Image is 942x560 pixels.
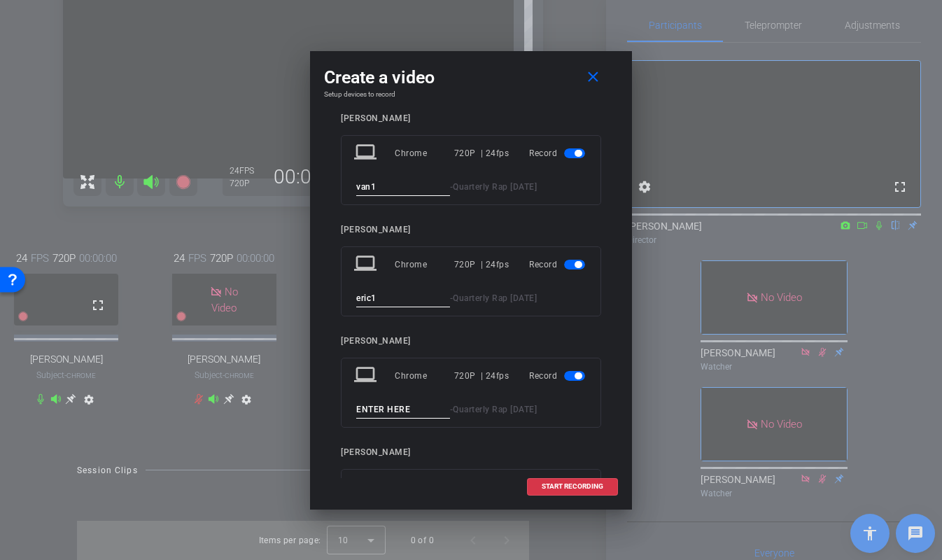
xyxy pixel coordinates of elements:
div: Create a video [324,65,618,90]
div: 720P | 24fps [454,252,509,277]
mat-icon: laptop [354,252,379,277]
div: Record [529,141,588,166]
div: [PERSON_NAME] [341,336,601,346]
div: Inactive [525,475,588,500]
div: 720P | 24fps [450,475,505,500]
h4: Setup devices to record [324,90,618,99]
div: Chrome [395,252,454,277]
input: ENTER HERE [356,401,450,419]
mat-icon: laptop [354,363,379,388]
mat-icon: laptop [354,141,379,166]
span: START RECORDING [542,483,603,490]
button: START RECORDING [527,478,618,496]
span: Quarterly Rap [DATE] [453,293,537,303]
mat-icon: laptop [354,475,379,500]
div: Chrome [395,475,450,500]
div: Chrome [395,141,454,166]
div: Chrome [395,363,454,388]
div: 720P | 24fps [454,363,509,388]
input: ENTER HERE [356,178,450,196]
span: Quarterly Rap [DATE] [453,405,537,414]
span: Quarterly Rap [DATE] [453,182,537,192]
div: [PERSON_NAME] [341,447,601,458]
div: Record [529,363,588,388]
div: Record [529,252,588,277]
span: - [450,182,454,192]
mat-icon: close [584,69,602,86]
input: ENTER HERE [356,290,450,307]
div: [PERSON_NAME] [341,113,601,124]
span: - [450,405,454,414]
div: 720P | 24fps [454,141,509,166]
span: - [450,293,454,303]
div: [PERSON_NAME] [341,225,601,235]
